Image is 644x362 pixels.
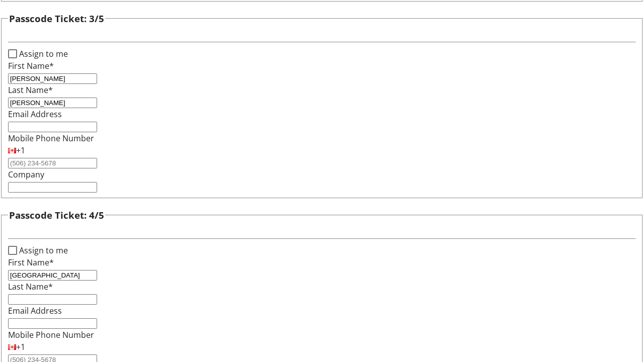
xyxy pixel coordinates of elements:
[8,133,94,144] label: Mobile Phone Number
[8,329,94,340] label: Mobile Phone Number
[8,158,97,168] input: (506) 234-5678
[17,48,68,60] label: Assign to me
[8,257,54,268] label: First Name*
[9,12,104,26] h3: Passcode Ticket: 3/5
[8,84,53,96] label: Last Name*
[8,109,62,120] label: Email Address
[8,305,62,316] label: Email Address
[8,169,44,180] label: Company
[8,281,53,292] label: Last Name*
[8,60,54,71] label: First Name*
[9,208,104,222] h3: Passcode Ticket: 4/5
[17,244,68,256] label: Assign to me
